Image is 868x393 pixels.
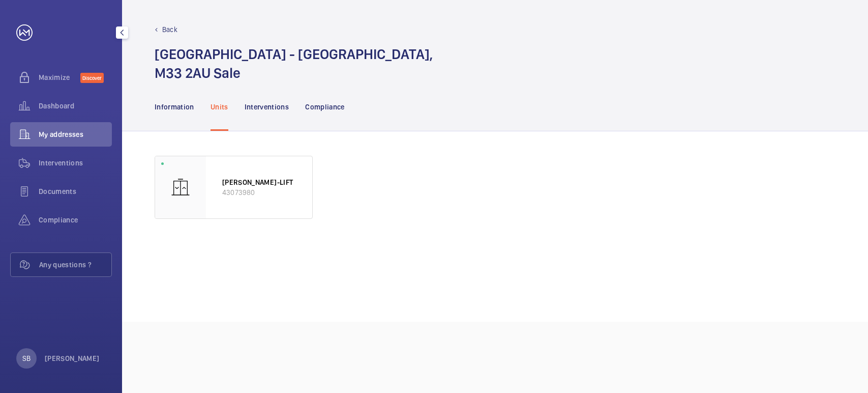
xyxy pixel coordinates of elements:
[80,73,104,83] span: Discover
[39,72,80,82] span: Maximize
[155,45,433,82] h1: [GEOGRAPHIC_DATA] - [GEOGRAPHIC_DATA], M33 2AU Sale
[45,353,100,363] p: [PERSON_NAME]
[305,102,345,112] p: Compliance
[39,215,112,225] span: Compliance
[39,260,111,270] span: Any questions ?
[22,353,31,363] p: SB
[39,186,112,196] span: Documents
[170,177,191,198] img: elevator.svg
[211,102,228,112] p: Units
[222,177,296,187] p: [PERSON_NAME]-LIFT
[155,102,194,112] p: Information
[39,129,112,139] span: My addresses
[162,24,177,35] p: Back
[245,102,289,112] p: Interventions
[39,101,112,111] span: Dashboard
[39,158,112,168] span: Interventions
[222,187,296,198] p: 43073980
